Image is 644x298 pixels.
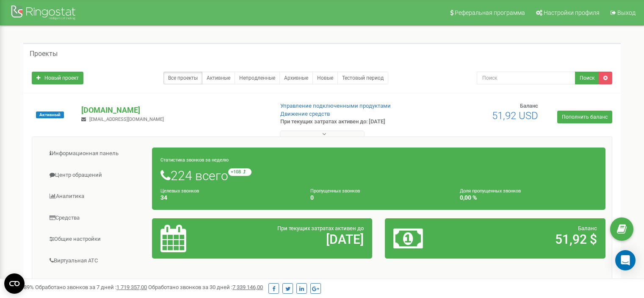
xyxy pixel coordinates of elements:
a: Сквозная аналитика [39,272,152,292]
a: Средства [39,208,152,228]
a: Новые [312,72,338,84]
span: Баланс [578,225,597,231]
p: При текущих затратах активен до: [DATE] [280,118,416,126]
small: +108 [228,168,252,176]
a: Новый проект [32,72,83,84]
span: Настройки профиля [544,9,600,16]
a: Непродленные [235,72,280,84]
u: 7 339 146,00 [232,284,263,290]
input: Поиск [477,72,575,84]
h5: Проекты [30,50,58,58]
a: Аналитика [39,186,152,207]
a: Архивные [279,72,313,84]
span: [EMAIL_ADDRESS][DOMAIN_NAME] [89,117,164,122]
button: Поиск [575,72,599,84]
small: Пропущенных звонков [310,188,360,194]
a: Информационная панель [39,143,152,164]
h4: 0 [310,195,448,201]
a: Все проекты [163,72,202,84]
a: Виртуальная АТС [39,251,152,271]
h4: 34 [160,195,298,201]
a: Активные [202,72,235,84]
span: Баланс [520,103,538,109]
a: Управление подключенными продуктами [280,103,391,109]
u: 1 719 357,00 [116,284,147,290]
a: Центр обращений [39,165,152,186]
p: [DOMAIN_NAME] [81,105,266,116]
h2: [DATE] [232,232,364,246]
span: 51,92 USD [492,110,538,122]
span: При текущих затратах активен до [277,225,364,231]
span: Активный [36,111,64,118]
a: Пополнить баланс [557,111,612,123]
span: Выход [617,9,636,16]
span: Реферальная программа [455,9,525,16]
a: Тестовый период [337,72,388,84]
h2: 51,92 $ [466,232,597,246]
span: Обработано звонков за 7 дней : [35,284,147,290]
span: Обработано звонков за 30 дней : [148,284,263,290]
small: Статистика звонков за неделю [160,157,229,163]
a: Общие настройки [39,229,152,250]
small: Целевых звонков [160,188,199,194]
a: Движение средств [280,111,330,117]
h1: 224 всего [160,168,597,183]
div: Open Intercom Messenger [615,250,636,270]
button: Open CMP widget [4,273,25,294]
small: Доля пропущенных звонков [460,188,521,194]
h4: 0,00 % [460,195,597,201]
